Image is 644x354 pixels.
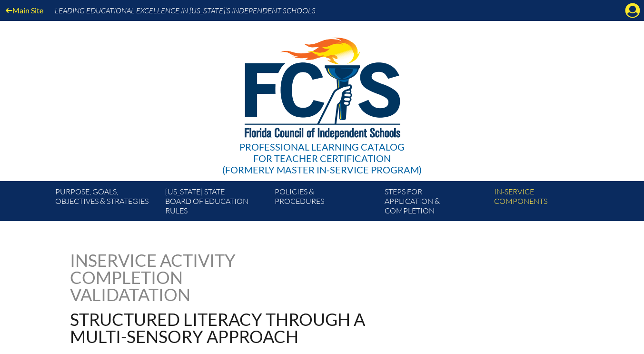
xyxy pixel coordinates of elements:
a: Main Site [2,4,47,17]
span: for Teacher Certification [253,152,391,164]
a: Policies &Procedures [271,185,380,221]
h1: structured literacy through a multi-sensory approach [70,311,383,345]
a: Purpose, goals,objectives & strategies [51,185,161,221]
a: In-servicecomponents [490,185,600,221]
a: Professional Learning Catalog for Teacher Certification(formerly Master In-service Program) [218,19,426,177]
div: Professional Learning Catalog (formerly Master In-service Program) [222,141,422,175]
h1: Inservice Activity Completion Validatation [70,252,262,303]
img: FCISlogo221.eps [224,21,420,151]
svg: Manage account [625,3,640,18]
a: Steps forapplication & completion [381,185,490,221]
a: [US_STATE] StateBoard of Education rules [161,185,271,221]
